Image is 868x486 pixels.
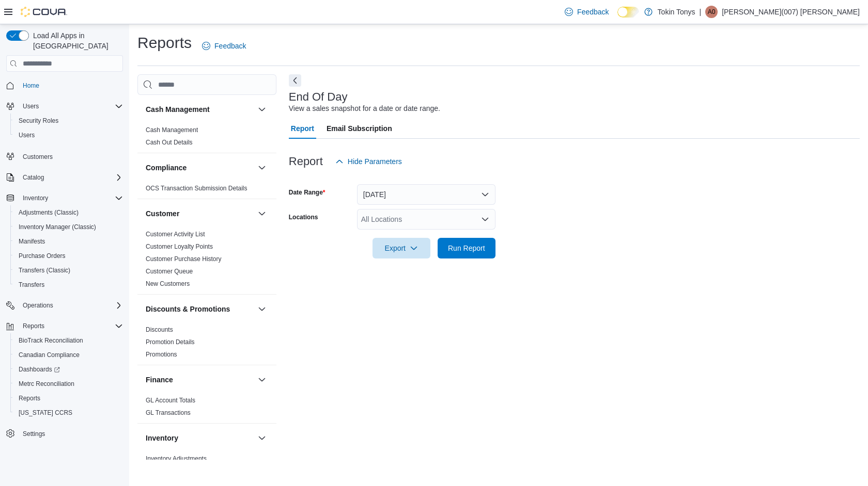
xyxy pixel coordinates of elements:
span: Washington CCRS [14,407,123,419]
a: GL Account Totals [146,397,195,404]
span: Run Report [448,243,485,253]
span: Dark Mode [617,18,618,18]
a: Customer Loyalty Points [146,243,213,250]
span: Hide Parameters [348,156,402,167]
button: Cash Management [256,103,268,116]
span: Inventory [19,192,123,204]
a: Manifests [14,235,49,248]
button: Open list of options [481,215,489,223]
span: Security Roles [14,115,123,127]
span: Discounts [146,326,173,334]
a: Cash Management [146,126,198,134]
span: Metrc Reconciliation [14,378,123,390]
span: Transfers (Classic) [14,264,123,277]
span: Report [291,118,314,139]
button: Inventory [256,432,268,444]
span: Feedback [214,41,246,51]
span: Customers [23,153,53,161]
button: Purchase Orders [10,249,127,263]
div: Compliance [137,182,276,199]
nav: Complex example [6,74,123,468]
span: Inventory Adjustments [146,455,207,463]
a: Customer Purchase History [146,255,222,263]
span: Cash Out Details [146,138,193,147]
a: Home [19,79,43,92]
a: Feedback [561,2,613,22]
span: Transfers [19,281,44,289]
span: Settings [19,427,123,440]
span: Dashboards [14,363,123,376]
span: Users [19,131,35,139]
button: Compliance [256,161,268,174]
button: Transfers (Classic) [10,263,127,278]
span: Catalog [19,171,123,184]
button: [US_STATE] CCRS [10,406,127,420]
span: Purchase Orders [19,252,66,260]
span: Users [14,129,123,141]
a: Transfers [14,279,49,291]
a: Security Roles [14,115,63,127]
span: Reports [19,394,40,402]
a: Reports [14,392,44,404]
button: Home [2,78,127,93]
button: Next [289,74,301,87]
a: Inventory Adjustments [146,455,207,462]
span: Customer Activity List [146,230,205,238]
span: Operations [19,299,123,312]
a: Cash Out Details [146,139,193,146]
button: Inventory Manager (Classic) [10,220,127,234]
span: Load All Apps in [GEOGRAPHIC_DATA] [29,30,123,51]
span: GL Account Totals [146,396,195,404]
span: Reports [19,320,123,332]
a: Dashboards [14,363,64,376]
button: Inventory [146,433,254,443]
span: Home [19,79,123,92]
div: Customer [137,228,276,294]
button: Canadian Compliance [10,348,127,362]
span: Customer Purchase History [146,255,222,263]
button: Transfers [10,278,127,292]
button: Cash Management [146,104,254,115]
a: Promotions [146,351,177,358]
span: Dashboards [19,365,60,374]
button: Users [19,100,43,112]
a: Purchase Orders [14,250,70,262]
label: Date Range [289,188,326,197]
h1: Reports [137,33,192,53]
span: Operations [23,301,53,310]
span: Customer Queue [146,267,193,276]
button: Reports [19,320,49,332]
a: Customers [19,151,57,163]
span: Export [379,238,424,258]
span: Feedback [577,7,609,17]
span: [US_STATE] CCRS [19,409,72,417]
button: Security Roles [10,114,127,128]
span: Metrc Reconciliation [19,380,74,388]
span: Canadian Compliance [14,349,123,361]
p: [PERSON_NAME](007) [PERSON_NAME] [722,6,860,18]
span: Inventory Manager (Classic) [19,223,96,231]
button: Discounts & Promotions [256,303,268,315]
button: Metrc Reconciliation [10,377,127,391]
span: Cash Management [146,126,198,134]
button: Adjustments (Classic) [10,205,127,220]
a: Customer Queue [146,268,193,275]
a: Discounts [146,326,173,333]
span: Adjustments (Classic) [19,208,79,217]
a: Settings [19,428,49,440]
p: | [700,6,702,18]
a: Metrc Reconciliation [14,378,79,390]
button: Inventory [2,191,127,205]
span: Manifests [14,235,123,248]
h3: Cash Management [146,104,210,115]
button: Reports [10,391,127,406]
div: Andrew(007) Chavez [705,6,718,18]
a: Canadian Compliance [14,349,84,361]
span: Transfers (Classic) [19,266,70,274]
a: Users [14,129,39,141]
p: Tokin Tonys [658,6,695,18]
button: Discounts & Promotions [146,304,254,314]
span: Users [23,102,39,110]
button: Operations [2,298,127,313]
button: Users [2,99,127,114]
